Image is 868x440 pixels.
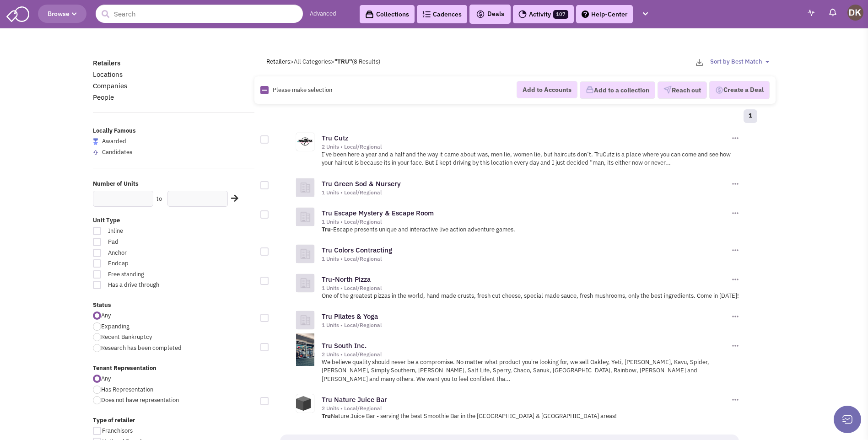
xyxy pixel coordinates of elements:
span: Any [101,375,111,382]
a: Tru Green Sod & Nursery [322,179,401,188]
p: One of the greatest pizzas in the world, hand made crusts, fresh cut cheese, special made sauce, ... [322,292,740,300]
span: Pad [102,238,204,247]
a: Retailers [266,58,290,65]
p: We believe quality should never be a compromise. No matter what product you're looking for, we se... [322,358,740,384]
img: download-2-24.png [696,59,703,66]
div: 2 Units • Local/Regional [322,405,730,412]
span: Free standing [102,270,204,279]
span: Any [101,311,111,319]
span: Does not have representation [101,396,179,404]
span: All Categories (8 Results) [294,58,380,65]
a: Tru-North Pizza [322,275,371,284]
span: Anchor [102,249,204,258]
span: Please make selection [273,86,332,94]
span: Recent Bankruptcy [101,333,152,341]
span: Candidates [102,148,132,156]
img: VectorPaper_Plane.png [663,86,672,94]
a: 1 [744,109,757,123]
span: Inline [102,227,204,236]
b: Tru [322,225,331,233]
label: Tenant Representation [93,364,255,373]
span: Browse [48,10,77,18]
button: Deals [473,8,507,20]
a: Retailers [93,59,120,67]
img: icon-collection-lavender.png [586,86,594,94]
label: Status [93,301,255,310]
label: Number of Units [93,180,255,188]
div: 1 Units • Local/Regional [322,189,730,196]
label: Unit Type [93,216,255,225]
a: Locations [93,70,123,79]
a: Collections [360,5,415,23]
span: Expanding [101,322,129,330]
button: Add to a collection [580,81,655,99]
div: 1 Units • Local/Regional [322,322,730,329]
div: 2 Units • Local/Regional [322,143,730,150]
p: Nature Juice Bar - serving the best Smoothie Bar in the [GEOGRAPHIC_DATA] & [GEOGRAPHIC_DATA] areas! [322,412,740,421]
img: Deal-Dollar.png [715,85,723,95]
div: 2 Units • Local/Regional [322,351,730,358]
div: 1 Units • Local/Regional [322,218,730,225]
b: "TRU" [334,58,352,65]
a: Cadences [417,5,467,23]
img: locallyfamous-upvote.png [93,150,98,155]
div: 1 Units • Local/Regional [322,284,730,292]
div: 1 Units • Local/Regional [322,255,730,263]
img: help.png [582,11,589,18]
a: People [93,93,114,102]
button: Browse [38,5,86,23]
a: Tru Pilates & Yoga [322,312,378,321]
span: Franchisors [102,427,133,435]
button: Create a Deal [709,81,770,99]
a: Tru Escape Mystery & Escape Room [322,209,434,217]
a: Tru Colors Contracting [322,246,392,254]
p: I’ve been here a year and a half and the way it came about was, men lie, women lie, but haircuts ... [322,150,740,167]
img: Rectangle.png [260,86,269,94]
a: Activity107 [513,5,574,23]
input: Search [96,5,303,23]
span: Awarded [102,137,126,145]
span: Endcap [102,259,204,268]
img: Activity.png [518,10,527,18]
img: locallyfamous-largeicon.png [93,138,98,145]
span: Has Representation [101,386,153,393]
a: Tru South Inc. [322,341,367,350]
span: > [331,58,334,65]
a: Tru Cutz [322,134,348,142]
img: Donnie Keller [847,5,863,21]
a: Companies [93,81,127,90]
a: Help-Center [576,5,633,23]
button: Add to Accounts [517,81,577,98]
label: Type of retailer [93,416,255,425]
span: Research has been completed [101,344,182,352]
button: Reach out [658,81,707,99]
span: 107 [553,10,568,19]
img: SmartAdmin [6,5,29,22]
label: to [156,195,162,204]
p: -Escape presents unique and interactive live action adventure games. [322,225,740,234]
label: Locally Famous [93,127,255,135]
span: Deals [476,10,504,18]
a: Advanced [310,10,336,18]
img: Cadences_logo.png [422,11,431,17]
img: icon-collection-lavender-black.svg [365,10,374,19]
a: Tru Nature Juice Bar [322,395,387,404]
img: icon-deals.svg [476,9,485,20]
span: > [290,58,294,65]
div: Search Nearby [225,193,240,204]
b: Tru [322,412,331,420]
span: Has a drive through [102,281,204,290]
